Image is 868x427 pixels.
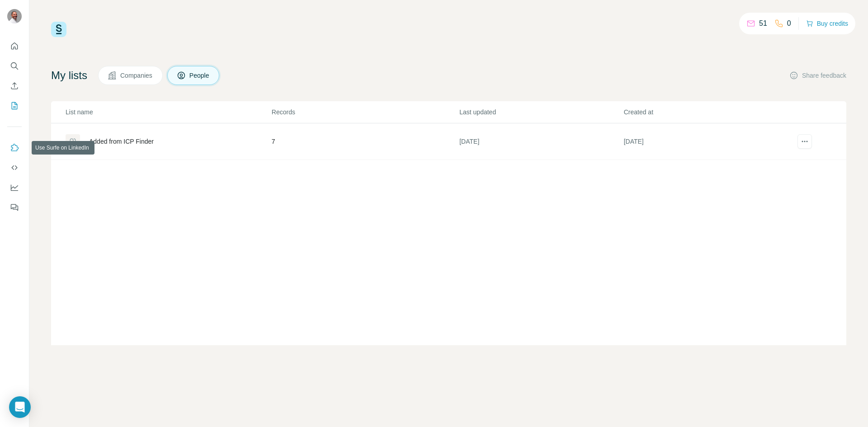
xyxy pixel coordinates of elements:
[7,98,22,114] button: My lists
[624,108,787,117] p: Created at
[7,58,22,74] button: Search
[787,18,791,29] p: 0
[459,123,623,160] td: [DATE]
[806,17,848,30] button: Buy credits
[89,137,154,146] div: Added from ICP Finder
[7,78,22,94] button: Enrich CSV
[9,396,31,418] div: Open Intercom Messenger
[7,9,22,23] img: Avatar
[271,123,459,160] td: 7
[459,108,623,117] p: Last updated
[7,160,22,176] button: Use Surfe API
[7,179,22,196] button: Dashboard
[189,71,210,80] span: People
[51,68,87,83] h4: My lists
[759,18,767,29] p: 51
[789,71,846,80] button: Share feedback
[272,108,458,117] p: Records
[120,71,153,80] span: Companies
[7,38,22,54] button: Quick start
[66,108,271,117] p: List name
[7,199,22,216] button: Feedback
[51,22,66,37] img: Surfe Logo
[7,140,22,156] button: Use Surfe on LinkedIn
[797,134,812,149] button: actions
[623,123,788,160] td: [DATE]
